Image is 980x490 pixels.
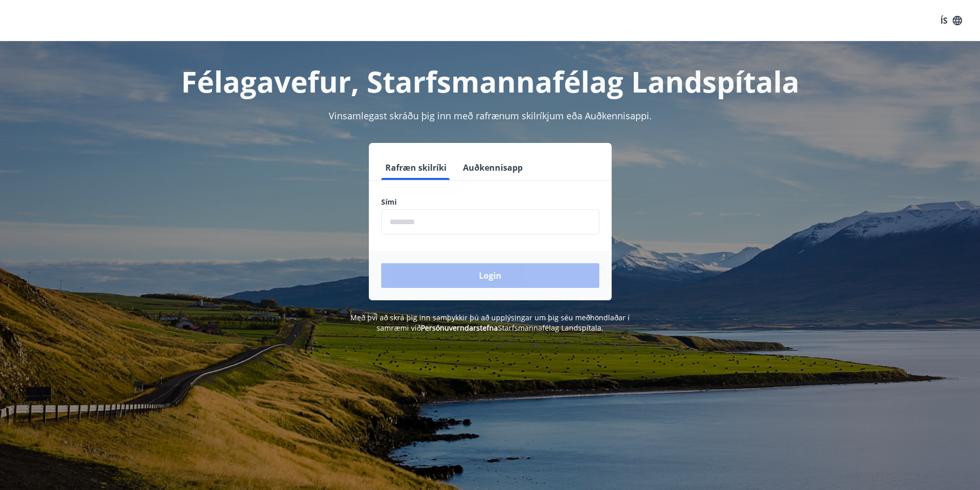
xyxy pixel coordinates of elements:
span: Vinsamlegast skráðu þig inn með rafrænum skilríkjum eða Auðkennisappi. [329,110,652,122]
h1: Félagavefur, Starfsmannafélag Landspítala [132,62,848,101]
span: Með því að skrá þig inn samþykkir þú að upplýsingar um þig séu meðhöndlaðar í samræmi við Starfsm... [350,313,630,333]
button: Rafræn skilríki [381,155,451,180]
a: Persónuverndarstefna [421,323,498,333]
label: Sími [381,197,599,207]
button: Auðkennisapp [459,155,527,180]
button: ÍS [935,11,968,30]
